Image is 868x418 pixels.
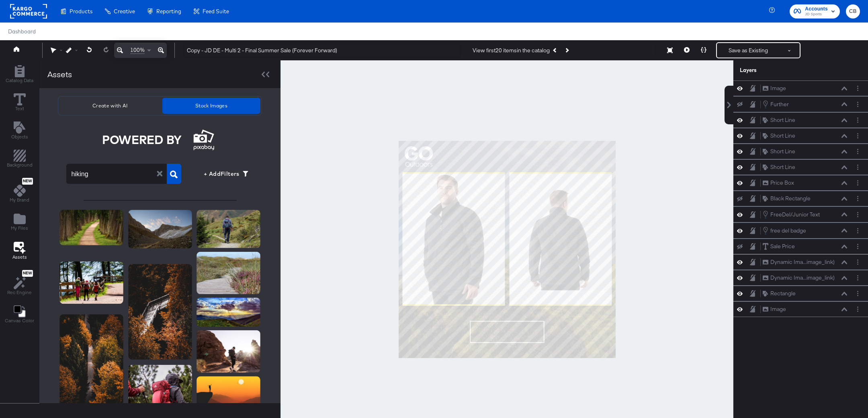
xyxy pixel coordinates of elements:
[6,211,33,234] button: Add Files
[762,163,796,171] button: Short Line
[162,98,260,114] button: Stock Images
[550,43,561,58] button: Previous Product
[5,176,34,206] button: NewMy Brand
[854,147,862,156] button: Layer Options
[22,179,33,184] span: New
[66,159,162,182] input: Search assets...
[63,101,158,110] span: Create with AI
[762,305,786,313] button: Image
[740,66,822,74] div: Layers
[201,169,250,179] span: + Add Filters
[15,105,24,112] span: Text
[561,43,572,58] button: Next Product
[7,289,32,296] span: Rec Engine
[770,116,795,124] div: Short Line
[5,317,34,324] span: Canvas Color
[733,96,868,112] div: FurtherLayer Options
[770,195,811,202] div: Black Rectangle
[762,84,786,93] button: Image
[762,226,807,235] button: free del badge
[762,100,789,109] button: Further
[733,270,868,286] div: Dynamic Ima...image_link)Layer Options
[203,8,229,14] span: Feed Suite
[770,101,789,108] div: Further
[59,98,161,114] button: Create with AI
[854,274,862,282] button: Layer Options
[762,258,835,266] button: Dynamic Ima...image_link)
[790,4,840,19] button: AccountsJD Sports
[8,239,32,263] button: Assets
[733,112,868,128] div: Short LineLayer Options
[7,162,33,168] span: Background
[70,8,92,14] span: Products
[854,100,862,109] button: Layer Options
[102,133,182,146] div: POWERED BY
[854,227,862,235] button: Layer Options
[2,268,37,298] button: NewRec Engine
[717,43,780,58] button: Save as Existing
[770,274,835,282] div: Dynamic Ima...image_link)
[762,210,820,219] button: FreeDel/Junior Text
[846,4,860,19] button: CB
[12,254,27,260] span: Assets
[762,289,796,298] button: Rectangle
[11,134,28,140] span: Objects
[114,8,135,14] span: Creative
[733,191,868,206] div: Black RectangleLayer Options
[854,194,862,203] button: Layer Options
[733,222,868,239] div: free del badgeLayer Options
[733,254,868,270] div: Dynamic Ima...image_link)Layer Options
[854,210,862,219] button: Layer Options
[733,80,868,96] div: ImageLayer Options
[805,5,828,13] span: Accounts
[854,163,862,171] button: Layer Options
[854,289,862,298] button: Layer Options
[854,179,862,187] button: Layer Options
[770,227,806,235] div: free del badge
[733,301,868,317] div: ImageLayer Options
[47,68,72,80] div: Assets
[733,128,868,144] div: Short LineLayer Options
[733,206,868,222] div: FreeDel/Junior TextLayer Options
[770,243,795,250] div: Sale Price
[10,197,29,203] span: My Brand
[762,179,794,187] button: Price Box
[166,101,257,110] span: Stock Images
[6,119,33,142] button: Add Text
[770,258,835,266] div: Dynamic Ima...image_link)
[770,179,794,187] div: Price Box
[762,132,796,140] button: Short Line
[762,194,811,203] button: Black Rectangle
[1,63,38,86] button: Add Rectangle
[770,163,795,171] div: Short Line
[762,242,795,251] button: Sale Price
[156,8,181,14] span: Reporting
[854,116,862,124] button: Layer Options
[770,148,795,155] div: Short Line
[762,116,796,124] button: Short Line
[8,28,36,35] a: Dashboard
[22,271,33,276] span: New
[733,175,868,191] div: Price BoxLayer Options
[854,258,862,266] button: Layer Options
[854,84,862,93] button: Layer Options
[9,91,31,114] button: Text
[854,305,862,313] button: Layer Options
[770,211,820,218] div: FreeDel/Junior Text
[733,239,868,254] div: Sale PriceLayer Options
[854,132,862,140] button: Layer Options
[770,84,786,92] div: Image
[770,290,796,297] div: Rectangle
[733,159,868,175] div: Short LineLayer Options
[762,274,835,282] button: Dynamic Ima...image_link)
[849,7,857,16] span: CB
[197,167,254,180] button: + AddFilters
[11,225,28,231] span: My Files
[473,47,550,54] div: View first 20 items in the catalog
[854,242,862,251] button: Layer Options
[2,148,37,171] button: Add Rectangle
[130,46,145,54] span: 100%
[762,147,796,156] button: Short Line
[770,305,786,313] div: Image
